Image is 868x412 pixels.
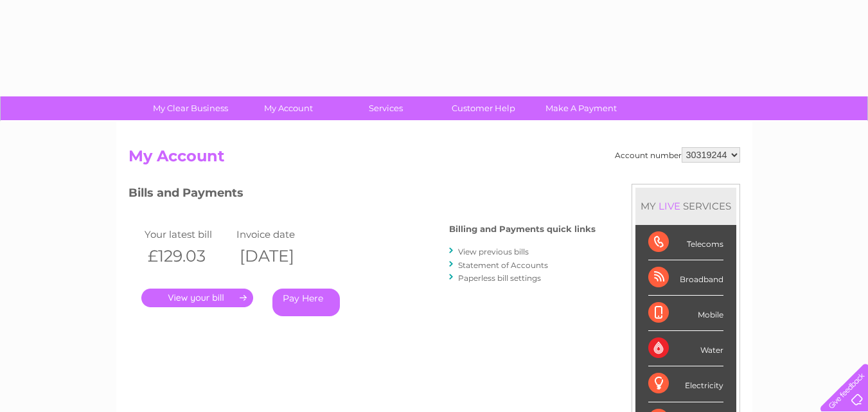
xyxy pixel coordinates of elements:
[233,243,326,269] th: [DATE]
[137,96,244,120] a: My Clear Business
[648,366,723,402] div: Electricity
[648,296,723,331] div: Mobile
[648,225,723,260] div: Telecoms
[430,96,536,120] a: Customer Help
[128,184,596,206] h3: Bills and Payments
[141,289,253,307] a: .
[141,243,234,269] th: £129.03
[656,200,683,212] div: LIVE
[648,331,723,366] div: Water
[141,226,234,243] td: Your latest bill
[333,96,439,120] a: Services
[233,226,326,243] td: Invoice date
[458,247,529,256] a: View previous bills
[648,260,723,296] div: Broadband
[128,147,740,172] h2: My Account
[615,147,740,163] div: Account number
[449,224,596,234] h4: Billing and Payments quick links
[235,96,341,120] a: My Account
[635,188,736,224] div: MY SERVICES
[272,289,340,316] a: Pay Here
[458,260,548,270] a: Statement of Accounts
[458,273,541,283] a: Paperless bill settings
[528,96,634,120] a: Make A Payment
